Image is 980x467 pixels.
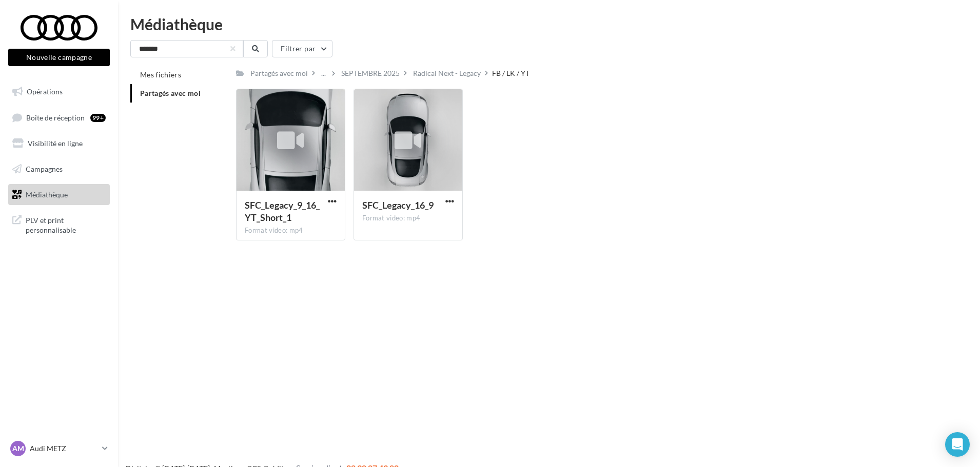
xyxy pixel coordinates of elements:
[28,139,83,148] span: Visibilité en ligne
[90,114,106,122] div: 99+
[6,184,112,206] a: Médiathèque
[8,49,110,66] button: Nouvelle campagne
[245,199,320,223] span: SFC_Legacy_9_16_YT_Short_1
[12,443,24,454] span: AM
[6,158,112,180] a: Campagnes
[26,165,63,173] span: Campagnes
[6,107,112,129] a: Boîte de réception99+
[130,16,968,32] div: Médiathèque
[245,226,337,235] div: Format video: mp4
[6,81,112,103] a: Opérations
[362,214,454,223] div: Format video: mp4
[413,68,481,78] div: Radical Next - Legacy
[319,66,328,80] div: ...
[362,199,434,211] span: SFC_Legacy_16_9
[27,87,63,96] span: Opérations
[26,213,106,235] span: PLV et print personnalisable
[6,209,112,239] a: PLV et print personnalisable
[30,443,98,454] p: Audi METZ
[272,40,332,57] button: Filtrer par
[8,439,110,458] a: AM Audi METZ
[250,68,308,78] div: Partagés avec moi
[492,68,530,78] div: FB / LK / YT
[140,89,201,97] span: Partagés avec moi
[26,190,68,198] span: Médiathèque
[945,432,970,457] div: Open Intercom Messenger
[140,70,181,79] span: Mes fichiers
[6,133,112,154] a: Visibilité en ligne
[341,68,400,78] div: SEPTEMBRE 2025
[26,113,85,121] span: Boîte de réception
